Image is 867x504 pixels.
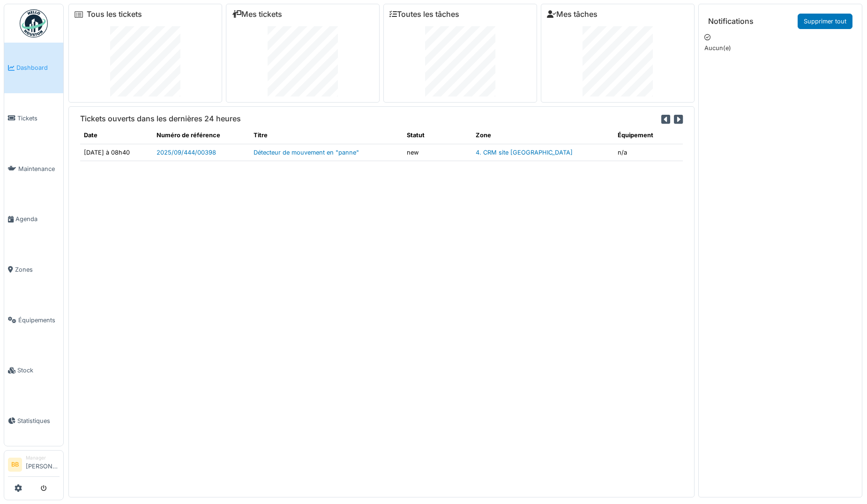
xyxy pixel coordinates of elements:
[15,215,60,223] span: Agenda
[4,295,63,345] a: Équipements
[4,143,63,194] a: Maintenance
[4,245,63,295] a: Zones
[87,10,142,19] a: Tous les tickets
[547,10,598,19] a: Mes tâches
[403,144,472,161] td: new
[17,416,60,425] span: Statistiques
[4,345,63,396] a: Stock
[80,144,153,161] td: [DATE] à 08h40
[4,93,63,144] a: Tickets
[17,366,60,375] span: Stock
[16,63,60,72] span: Dashboard
[4,43,63,93] a: Dashboard
[15,265,60,274] span: Zones
[26,454,60,474] li: [PERSON_NAME]
[250,127,404,144] th: Titre
[254,149,359,156] a: Détecteur de mouvement en "panne"
[389,10,459,19] a: Toutes les tâches
[80,114,241,123] h6: Tickets ouverts dans les dernières 24 heures
[8,454,60,477] a: BB Manager[PERSON_NAME]
[4,194,63,245] a: Agenda
[403,127,472,144] th: Statut
[80,127,153,144] th: Date
[232,10,282,19] a: Mes tickets
[20,9,48,37] img: Badge_color-CXgf-gQk.svg
[708,17,754,26] h6: Notifications
[472,127,614,144] th: Zone
[8,458,22,472] li: BB
[18,164,60,173] span: Maintenance
[153,127,250,144] th: Numéro de référence
[4,396,63,446] a: Statistiques
[18,316,60,325] span: Équipements
[157,149,216,156] a: 2025/09/444/00398
[704,44,856,52] p: Aucun(e)
[614,127,683,144] th: Équipement
[614,144,683,161] td: n/a
[26,454,60,461] div: Manager
[476,149,573,156] a: 4. CRM site [GEOGRAPHIC_DATA]
[798,14,852,29] a: Supprimer tout
[17,114,60,123] span: Tickets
